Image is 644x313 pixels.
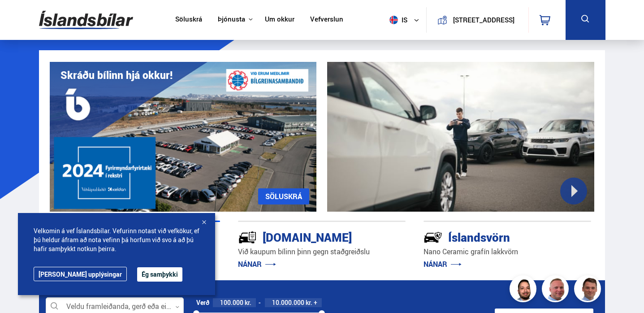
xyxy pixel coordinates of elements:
span: is [386,16,408,24]
div: Íslandsvörn [424,229,559,244]
h1: Skráðu bílinn hjá okkur! [61,69,173,81]
button: is [386,7,426,33]
span: + [314,299,317,306]
img: nhp88E3Fdnt1Opn2.png [511,277,538,304]
button: Þjónusta [218,15,245,24]
button: Ég samþykki [137,267,182,282]
p: Við kaupum bílinn þinn gegn staðgreiðslu [238,247,406,257]
a: Vefverslun [310,15,343,25]
span: 100.000 [220,298,243,307]
a: Söluskrá [175,15,202,25]
button: [STREET_ADDRESS] [451,16,517,24]
span: 10.000.000 [272,298,304,307]
img: eKx6w-_Home_640_.png [50,62,317,212]
div: [DOMAIN_NAME] [238,229,374,244]
a: [STREET_ADDRESS] [432,7,523,33]
a: SÖLUSKRÁ [258,188,309,204]
img: G0Ugv5HjCgRt.svg [39,5,133,35]
a: NÁNAR [424,259,462,269]
img: tr5P-W3DuiFaO7aO.svg [238,228,257,247]
span: Velkomin á vef Íslandsbílar. Vefurinn notast við vefkökur, ef þú heldur áfram að nota vefinn þá h... [34,226,199,253]
span: kr. [245,299,251,306]
p: Nano Ceramic grafín lakkvörn [424,247,591,257]
a: [PERSON_NAME] upplýsingar [34,267,127,281]
img: -Svtn6bYgwAsiwNX.svg [424,228,442,247]
div: Verð [196,299,209,306]
img: FbJEzSuNWCJXmdc-.webp [575,277,602,304]
span: kr. [306,299,312,306]
img: svg+xml;base64,PHN2ZyB4bWxucz0iaHR0cDovL3d3dy53My5vcmcvMjAwMC9zdmciIHdpZHRoPSI1MTIiIGhlaWdodD0iNT... [389,16,398,24]
a: Um okkur [265,15,294,25]
img: siFngHWaQ9KaOqBr.png [543,277,570,304]
a: NÁNAR [238,259,276,269]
